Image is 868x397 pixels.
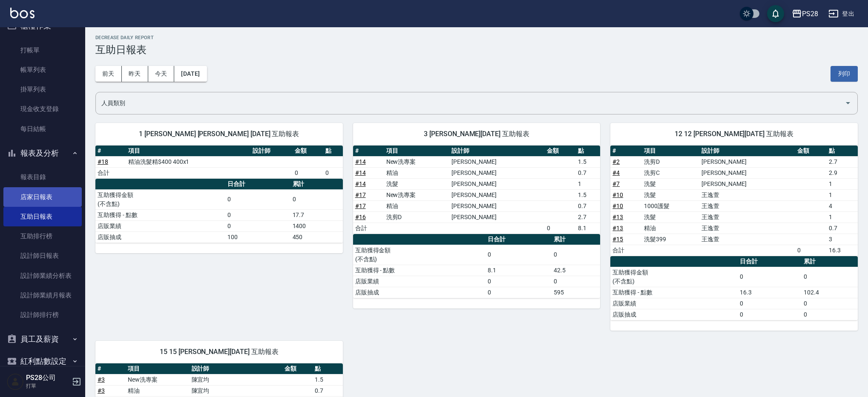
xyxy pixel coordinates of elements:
[95,146,126,157] th: #
[827,189,858,200] td: 1
[449,189,545,200] td: [PERSON_NAME]
[106,130,333,138] span: 1 [PERSON_NAME] [PERSON_NAME] [DATE] 互助報表
[788,5,822,23] button: PS28
[802,298,858,309] td: 0
[363,130,590,138] span: 3 [PERSON_NAME][DATE] 互助報表
[290,179,343,190] th: 累計
[699,234,795,245] td: 王逸萱
[831,66,858,82] button: 列印
[552,276,600,287] td: 0
[3,142,82,164] button: 報表及分析
[642,167,699,178] td: 洗剪C
[738,267,802,287] td: 0
[95,363,126,374] th: #
[699,223,795,234] td: 王逸萱
[449,200,545,211] td: [PERSON_NAME]
[3,226,82,246] a: 互助排行榜
[293,146,323,157] th: 金額
[95,66,122,82] button: 前天
[353,146,384,157] th: #
[795,146,826,157] th: 金額
[642,234,699,245] td: 洗髮399
[576,223,601,234] td: 8.1
[576,146,601,157] th: 點
[827,156,858,167] td: 2.7
[26,374,69,382] h5: PS28公司
[486,265,552,276] td: 8.1
[95,146,343,179] table: a dense table
[353,223,384,234] td: 合計
[174,66,207,82] button: [DATE]
[3,60,82,80] a: 帳單列表
[699,146,795,157] th: 設計師
[126,146,250,157] th: 項目
[642,189,699,200] td: 洗髮
[355,169,366,176] a: #14
[576,211,601,223] td: 2.7
[190,363,282,374] th: 設計師
[282,363,313,374] th: 金額
[384,189,449,200] td: New洗專案
[552,234,600,245] th: 累計
[486,287,552,298] td: 0
[126,363,189,374] th: 項目
[738,309,802,320] td: 0
[353,287,486,298] td: 店販抽成
[250,146,293,157] th: 設計師
[225,179,290,190] th: 日合計
[610,309,738,320] td: 店販抽成
[827,223,858,234] td: 0.7
[98,376,105,383] a: #3
[95,220,225,231] td: 店販業績
[95,44,858,56] h3: 互助日報表
[699,178,795,189] td: [PERSON_NAME]
[384,146,449,157] th: 項目
[552,287,600,298] td: 595
[827,234,858,245] td: 3
[384,200,449,211] td: 精油
[767,5,784,22] button: save
[802,309,858,320] td: 0
[355,191,366,198] a: #17
[3,80,82,99] a: 掛單列表
[95,35,858,40] h2: Decrease Daily Report
[384,211,449,223] td: 洗剪D
[355,203,366,209] a: #17
[95,209,225,220] td: 互助獲得 - 點數
[612,158,620,165] a: #2
[802,267,858,287] td: 0
[449,167,545,178] td: [PERSON_NAME]
[545,146,576,157] th: 金額
[576,200,601,211] td: 0.7
[353,265,486,276] td: 互助獲得 - 點數
[3,286,82,305] a: 設計師業績月報表
[449,211,545,223] td: [PERSON_NAME]
[642,178,699,189] td: 洗髮
[738,256,802,267] th: 日合計
[449,146,545,157] th: 設計師
[612,191,623,198] a: #10
[795,245,826,256] td: 0
[827,178,858,189] td: 1
[225,231,290,243] td: 100
[3,305,82,325] a: 設計師排行榜
[99,96,841,111] input: 人員名稱
[827,146,858,157] th: 點
[449,178,545,189] td: [PERSON_NAME]
[225,209,290,220] td: 0
[610,146,858,256] table: a dense table
[384,167,449,178] td: 精油
[98,158,108,165] a: #18
[827,167,858,178] td: 2.9
[612,203,623,209] a: #10
[802,9,818,19] div: PS28
[738,298,802,309] td: 0
[612,180,620,187] a: #7
[190,385,282,396] td: 陳宜均
[95,231,225,243] td: 店販抽成
[827,245,858,256] td: 16.3
[313,385,343,396] td: 0.7
[3,187,82,207] a: 店家日報表
[353,234,601,298] table: a dense table
[610,298,738,309] td: 店販業績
